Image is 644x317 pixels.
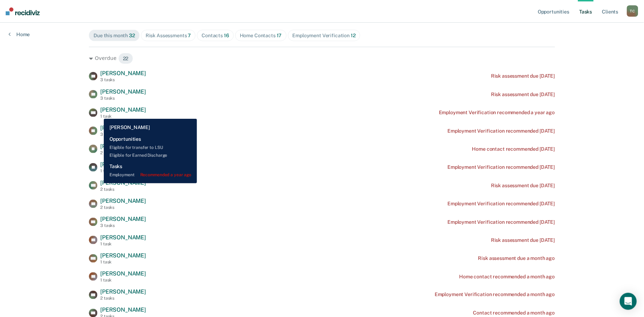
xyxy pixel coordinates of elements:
div: 3 tasks [100,223,146,228]
div: 2 tasks [100,150,146,155]
span: [PERSON_NAME] [100,270,146,277]
div: 3 tasks [100,77,146,82]
span: [PERSON_NAME] [100,216,146,222]
div: 2 tasks [100,187,146,192]
div: 3 tasks [100,96,146,101]
div: Due this month [94,33,135,39]
span: [PERSON_NAME] [100,70,146,77]
div: Employment Verification recommended [DATE] [448,219,555,225]
div: 3 tasks [100,132,146,137]
span: [PERSON_NAME] [100,234,146,241]
div: Contacts [202,33,229,39]
div: Employment Verification recommended [DATE] [448,164,555,170]
div: 1 task [100,168,146,173]
div: Employment Verification recommended [DATE] [448,128,555,134]
span: [PERSON_NAME] [100,161,146,168]
span: [PERSON_NAME] [100,124,146,131]
div: 1 task [100,278,146,283]
span: [PERSON_NAME] [100,289,146,295]
span: [PERSON_NAME] [100,106,146,113]
div: Home contact recommended [DATE] [472,146,555,152]
div: Employment Verification [293,33,356,39]
div: Employment Verification recommended [DATE] [448,201,555,207]
span: 12 [351,33,356,38]
div: Risk assessment due [DATE] [491,91,555,98]
div: Home Contacts [240,33,282,39]
button: TC [627,5,638,17]
div: Open Intercom Messenger [620,293,637,310]
span: [PERSON_NAME] [100,307,146,313]
span: 32 [129,33,135,38]
div: 2 tasks [100,205,146,210]
div: T C [627,5,638,17]
div: Risk assessment due [DATE] [491,237,555,243]
div: Contact recommended a month ago [473,310,555,316]
div: Overdue 22 [89,53,555,64]
div: Risk Assessments [146,33,191,39]
span: [PERSON_NAME] [100,252,146,259]
div: 1 task [100,114,146,119]
div: Risk assessment due a month ago [478,255,555,261]
div: Home contact recommended a month ago [459,274,555,280]
a: Home [9,31,30,38]
span: [PERSON_NAME] [100,88,146,95]
img: Recidiviz [6,7,40,15]
span: 17 [277,33,282,38]
div: 1 task [100,260,146,265]
span: [PERSON_NAME] [100,179,146,186]
div: 1 task [100,241,146,246]
span: 22 [118,53,133,64]
div: Risk assessment due [DATE] [491,183,555,189]
div: Employment Verification recommended a month ago [435,292,555,298]
span: [PERSON_NAME] [100,143,146,150]
span: [PERSON_NAME] [100,198,146,204]
div: Employment Verification recommended a year ago [439,110,555,116]
span: 7 [188,33,191,38]
span: 16 [224,33,229,38]
div: Risk assessment due [DATE] [491,73,555,79]
div: 2 tasks [100,296,146,301]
